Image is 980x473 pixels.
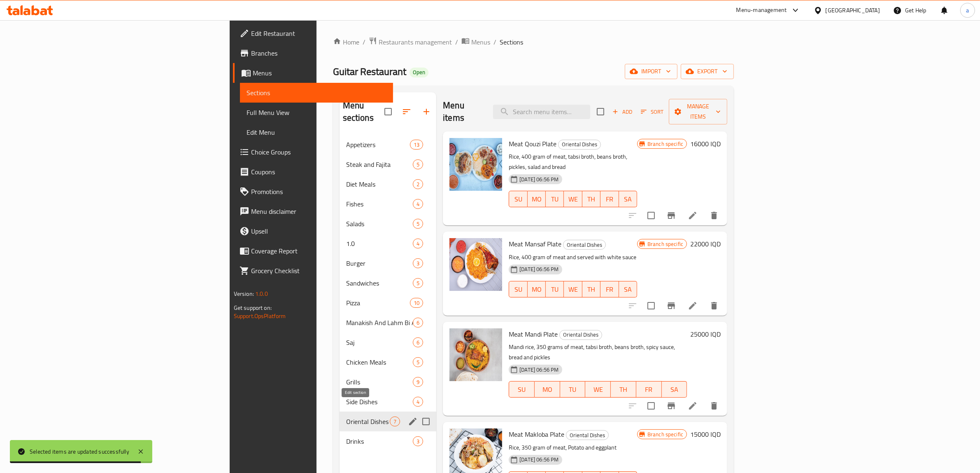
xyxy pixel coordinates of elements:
span: Guitar Restaurant [333,62,406,81]
nav: breadcrumb [333,37,734,47]
span: export [687,66,727,77]
p: Mandi rice, 350 grams of meat, tabsi broth, beans broth, spicy sauce, bread and pickles [509,342,687,363]
span: Meat Mansaf Plate [509,238,561,250]
button: Branch-specific-item [661,206,681,225]
div: Steak and Fajita5 [340,155,437,174]
button: TU [546,281,564,297]
button: TU [546,191,564,207]
div: Manakish And Lahm Bi Ajin6 [340,313,437,333]
span: Promotions [251,187,387,197]
span: Oriental Dishes [566,431,608,440]
span: 6 [413,339,423,347]
h6: 16000 IQD [690,138,721,150]
span: TU [563,384,582,396]
span: Branch specific [644,140,687,148]
a: Edit Menu [240,122,393,142]
a: Edit menu item [688,401,698,411]
button: edit [407,415,419,428]
span: FR [640,384,659,396]
span: Sandwiches [346,278,413,288]
span: 7 [390,418,400,426]
p: Rice, 350 gram of meat, Potato and eggplant [509,443,637,453]
span: Oriental Dishes [560,330,602,340]
span: 5 [413,358,423,366]
span: Add [611,107,633,117]
span: Manage items [675,101,721,122]
button: export [681,64,734,79]
span: 9 [413,378,423,386]
button: SU [509,191,527,207]
span: 5 [413,220,423,228]
a: Menus [461,37,490,47]
div: Menu-management [736,5,787,15]
button: MO [535,381,560,398]
span: Grills [346,377,413,387]
span: FR [604,283,615,295]
span: 3 [413,438,423,445]
span: SA [622,193,634,205]
span: [DATE] 06:56 PM [516,265,562,273]
a: Upsell [233,221,393,241]
span: Branch specific [644,431,687,438]
div: Grills9 [340,372,437,392]
div: items [413,278,423,288]
span: Branches [251,48,387,58]
div: items [413,179,423,189]
div: Salads5 [340,214,437,234]
span: Sections [500,37,523,47]
span: FR [604,193,615,205]
span: Side Dishes [346,397,413,407]
button: Add [609,105,635,118]
div: Pizza [346,298,410,308]
div: items [413,397,423,407]
div: items [413,159,423,169]
span: SU [512,283,524,295]
span: MO [538,384,557,396]
button: Branch-specific-item [661,396,681,416]
button: Manage items [669,99,727,124]
button: delete [704,296,724,316]
span: Chicken Meals [346,357,413,367]
p: Rice, 400 gram of meat and served with white sauce [509,252,637,262]
button: TH [582,191,601,207]
span: 4 [413,200,423,208]
span: TU [549,193,561,205]
button: FR [601,191,619,207]
span: Branch specific [644,240,687,248]
button: Sort [639,105,666,118]
span: Edit Restaurant [251,28,387,38]
span: Coverage Report [251,246,387,256]
span: WE [567,283,579,295]
div: 1.04 [340,234,437,253]
a: Full Menu View [240,103,393,122]
span: 2 [413,180,423,188]
span: Full Menu View [247,108,387,117]
button: MO [528,191,546,207]
span: Menus [253,68,387,78]
span: Oriental Dishes [559,140,601,149]
span: 1.0.0 [255,288,268,299]
div: Sandwiches5 [340,273,437,293]
button: WE [585,381,611,398]
span: Meat Mandi Plate [509,328,558,340]
button: FR [601,281,619,297]
span: Coupons [251,167,387,177]
a: Promotions [233,182,393,201]
span: MO [531,283,542,295]
span: Burger [346,258,413,268]
button: SA [619,281,637,297]
a: Support.OpsPlatform [234,311,286,321]
div: Side Dishes4 [340,392,437,412]
span: Sort items [635,105,669,118]
div: Oriental Dishes [559,330,602,340]
span: Version: [234,288,254,299]
button: WE [564,281,582,297]
button: SA [619,191,637,207]
span: Choice Groups [251,147,387,157]
span: [DATE] 06:56 PM [516,366,562,374]
a: Coupons [233,162,393,182]
span: WE [567,193,579,205]
div: Diet Meals2 [340,174,437,194]
div: Oriental Dishes [346,417,390,426]
a: Menu disclaimer [233,201,393,221]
